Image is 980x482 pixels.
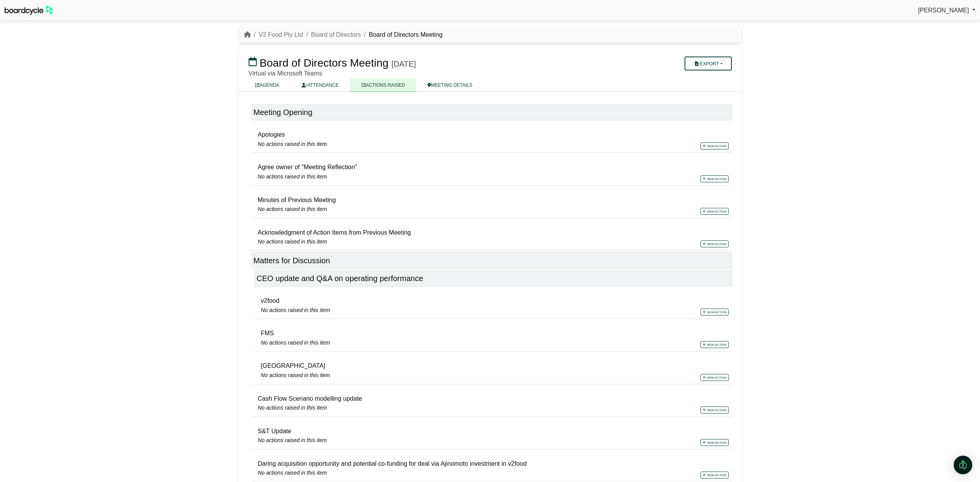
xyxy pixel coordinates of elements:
[700,472,729,479] a: New action
[685,57,731,70] button: Export
[416,78,484,92] a: MEETING DETAILS
[259,31,303,38] a: V2 Food Pty Ltd
[261,306,330,314] span: No actions raised in this item
[258,172,327,181] span: No actions raised in this item
[258,403,327,412] span: No actions raised in this item
[249,70,323,77] span: Virtual via Microsoft Teams
[311,31,361,38] a: Board of Directors
[700,407,729,413] a: New action
[700,439,729,446] a: New action
[261,338,330,347] span: No actions raised in this item
[700,175,729,182] a: New action
[918,5,975,15] a: [PERSON_NAME]
[954,456,972,474] div: Open Intercom Messenger
[254,108,312,117] span: Meeting Opening
[261,330,274,336] span: FMS
[258,140,327,148] span: No actions raised in this item
[244,30,443,40] nav: breadcrumb
[391,59,416,69] div: [DATE]
[258,436,327,444] span: No actions raised in this item
[258,197,336,203] span: Minutes of Previous Meeting
[258,205,327,213] span: No actions raised in this item
[700,240,729,247] a: New action
[5,5,53,15] img: BoardcycleBlackGreen-aaafeed430059cb809a45853b8cf6d952af9d84e6e89e1f1685b34bfd5cb7d64.svg
[258,468,327,477] span: No actions raised in this item
[244,78,291,92] a: AGENDA
[261,362,326,369] span: [GEOGRAPHIC_DATA]
[361,30,443,40] li: Board of Directors Meeting
[261,371,330,379] span: No actions raised in this item
[700,341,729,348] a: New action
[258,229,411,236] span: Acknowledgment of Action Items from Previous Meeting
[258,460,527,467] span: Daring acquisition opportunity and potential co-funding for deal via Ajinomoto investment in v2food
[258,395,362,402] span: Cash Flow Scenario modelling update
[258,131,285,138] span: Apologies
[700,208,729,215] a: New action
[258,428,292,434] span: S&T Update
[258,164,357,170] span: Agree owner of "Meeting Reflection"
[350,78,416,92] a: ACTIONS RAISED
[258,237,327,246] span: No actions raised in this item
[700,374,729,381] a: New action
[257,274,423,283] span: CEO update and Q&A on operating performance
[700,309,729,316] a: New action
[254,256,330,265] span: Matters for Discussion
[259,57,388,69] span: Board of Directors Meeting
[918,7,969,14] span: [PERSON_NAME]
[290,78,350,92] a: ATTENDANCE
[261,297,280,304] span: v2food
[700,142,729,149] a: New action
